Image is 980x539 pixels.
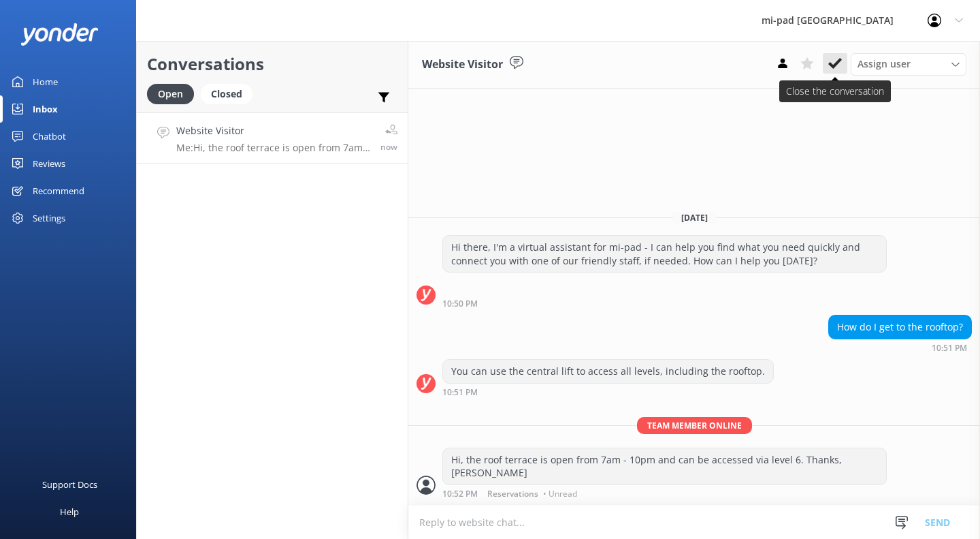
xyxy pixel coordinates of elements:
a: Open [147,86,201,101]
span: Assign user [857,57,911,72]
p: Me: Hi, the roof terrace is open from 7am - 10pm and can be accessed via level 6. Thanks, [PERSON... [176,142,370,154]
div: Chatbot [33,123,66,150]
strong: 10:51 PM [932,344,967,352]
strong: 10:51 PM [442,388,478,397]
div: Home [33,68,58,95]
div: How do I get to the rooftop? [829,315,971,339]
span: • Unread [543,490,577,498]
div: Inbox [33,95,58,123]
span: Aug 21 2025 10:52pm (UTC +12:00) Pacific/Auckland [380,141,397,153]
strong: 10:50 PM [442,300,478,308]
div: Aug 21 2025 10:50pm (UTC +12:00) Pacific/Auckland [442,298,887,308]
a: Website VisitorMe:Hi, the roof terrace is open from 7am - 10pm and can be accessed via level 6. T... [137,112,408,164]
img: yonder-white-logo.png [20,23,99,46]
h2: Conversations [147,51,397,77]
span: Team member online [637,417,752,434]
div: Open [147,84,194,104]
div: Aug 21 2025 10:52pm (UTC +12:00) Pacific/Auckland [442,489,887,498]
h4: Website Visitor [176,123,370,138]
div: Aug 21 2025 10:51pm (UTC +12:00) Pacific/Auckland [442,387,774,397]
div: Assign User [851,53,966,75]
h3: Website Visitor [422,56,503,74]
span: Reservations [487,490,538,498]
div: Support Docs [42,471,97,498]
div: Closed [201,84,252,104]
div: Recommend [33,177,84,204]
div: You can use the central lift to access all levels, including the rooftop. [443,360,773,383]
div: Help [60,498,79,525]
strong: 10:52 PM [442,490,478,498]
div: Aug 21 2025 10:51pm (UTC +12:00) Pacific/Auckland [828,343,972,352]
span: [DATE] [673,212,716,224]
div: Hi there, I'm a virtual assistant for mi-pad - I can help you find what you need quickly and conn... [443,236,886,272]
div: Hi, the roof terrace is open from 7am - 10pm and can be accessed via level 6. Thanks, [PERSON_NAME] [443,448,886,484]
a: Closed [201,86,259,101]
div: Reviews [33,150,65,177]
div: Settings [33,204,65,232]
